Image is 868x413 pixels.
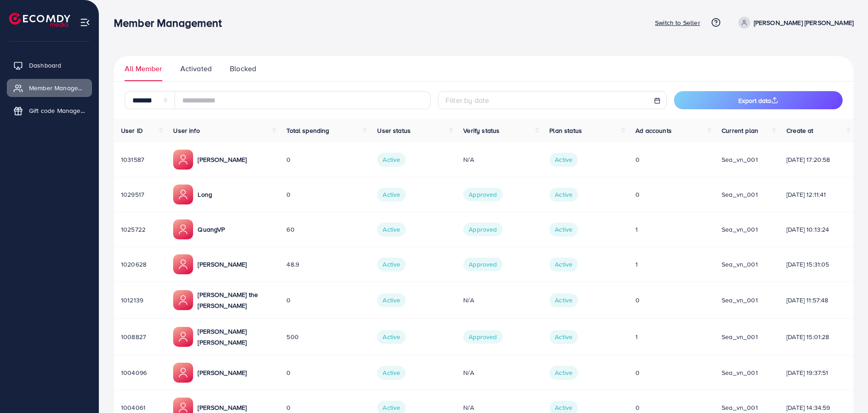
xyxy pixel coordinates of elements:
div: [DATE] 12:11:41 [786,190,846,199]
span: Filter by date [446,95,489,105]
span: Active [549,223,578,236]
span: Member Management [29,83,85,92]
div: [DATE] 11:57:48 [786,296,846,305]
span: 1029517 [121,190,144,199]
span: 0 [635,155,640,164]
span: 0 [286,403,291,412]
span: sea_vn_001 [722,155,758,164]
span: sea_vn_001 [722,190,758,199]
p: Long [198,189,212,200]
span: 0 [286,296,291,305]
span: Active [377,188,406,201]
span: Active [377,223,406,236]
p: [PERSON_NAME] [198,259,247,270]
span: sea_vn_001 [722,260,758,269]
span: 0 [286,155,291,164]
span: 1004096 [121,368,147,377]
span: N/A [463,155,474,164]
span: 0 [635,190,640,199]
span: Active [377,293,406,307]
span: Active [377,153,406,166]
img: ic-member-manager.00abd3e0.svg [173,150,193,170]
a: [PERSON_NAME] [PERSON_NAME] [735,17,853,29]
span: 48.9 [286,260,299,269]
span: 1020628 [121,260,146,269]
span: Active [549,258,578,271]
span: Activated [180,63,212,74]
span: N/A [463,403,474,412]
span: 0 [635,368,640,377]
span: sea_vn_001 [722,332,758,341]
a: Dashboard [7,56,92,74]
img: ic-member-manager.00abd3e0.svg [173,327,193,347]
span: User info [173,126,199,135]
span: Verify status [463,126,499,135]
div: [DATE] 19:37:51 [786,368,846,377]
img: ic-member-manager.00abd3e0.svg [173,363,193,383]
span: Blocked [230,63,256,74]
div: [DATE] 17:20:58 [786,155,846,164]
span: N/A [463,368,474,377]
p: [PERSON_NAME] [198,402,247,413]
span: Active [549,153,578,166]
p: [PERSON_NAME] [198,154,247,165]
span: sea_vn_001 [722,368,758,377]
span: Create at [786,126,813,135]
p: QuangVP [198,224,225,235]
h3: Member Management [114,16,229,29]
span: Active [549,330,578,344]
span: 0 [635,296,640,305]
span: 1 [635,225,638,234]
a: Member Management [7,79,92,97]
span: User ID [121,126,143,135]
span: 0 [286,368,291,377]
span: 1 [635,332,638,341]
span: All Member [125,63,162,74]
p: [PERSON_NAME] [198,367,247,378]
span: Dashboard [29,61,61,70]
span: Active [549,293,578,307]
span: Active [377,366,406,379]
div: [DATE] 14:34:59 [786,403,846,412]
img: ic-member-manager.00abd3e0.svg [173,219,193,239]
span: sea_vn_001 [722,225,758,234]
span: Ad accounts [635,126,672,135]
span: 1012139 [121,296,143,305]
span: 500 [286,332,298,341]
iframe: Chat [829,372,861,406]
span: 1008827 [121,332,146,341]
span: Active [377,330,406,344]
p: Switch to Seller [655,17,700,28]
span: Approved [463,330,502,344]
span: Approved [463,223,502,236]
span: Approved [463,258,502,271]
span: sea_vn_001 [722,296,758,305]
img: ic-member-manager.00abd3e0.svg [173,254,193,274]
span: 0 [286,190,291,199]
span: 1031587 [121,155,144,164]
span: Active [549,366,578,379]
img: logo [9,13,70,27]
img: ic-member-manager.00abd3e0.svg [173,290,193,310]
span: Gift code Management [29,106,85,115]
span: 0 [635,403,640,412]
p: [PERSON_NAME] the [PERSON_NAME] [198,289,272,311]
span: Active [549,188,578,201]
a: Gift code Management [7,102,92,120]
button: Export data [674,91,843,109]
div: [DATE] 10:13:24 [786,225,846,234]
p: [PERSON_NAME] [PERSON_NAME] [198,326,272,348]
span: sea_vn_001 [722,403,758,412]
div: [DATE] 15:31:05 [786,260,846,269]
span: Active [377,258,406,271]
span: N/A [463,296,474,305]
span: Approved [463,188,502,201]
div: [DATE] 15:01:28 [786,332,846,341]
p: [PERSON_NAME] [PERSON_NAME] [754,17,853,28]
img: menu [80,17,90,28]
span: 1004061 [121,403,145,412]
span: Current plan [722,126,758,135]
span: 1025722 [121,225,145,234]
span: 60 [286,225,294,234]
